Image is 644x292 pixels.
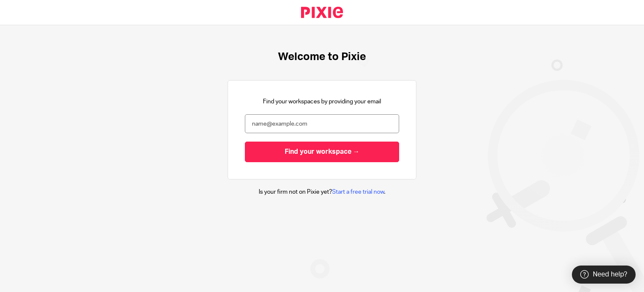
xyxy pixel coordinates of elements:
a: Start a free trial now [332,189,384,195]
h1: Welcome to Pixie [278,50,366,63]
p: Find your workspaces by providing your email [263,97,381,106]
input: Find your workspace → [245,142,399,162]
div: Need help? [572,266,636,284]
input: name@example.com [245,114,399,133]
p: Is your firm not on Pixie yet? . [259,188,385,196]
